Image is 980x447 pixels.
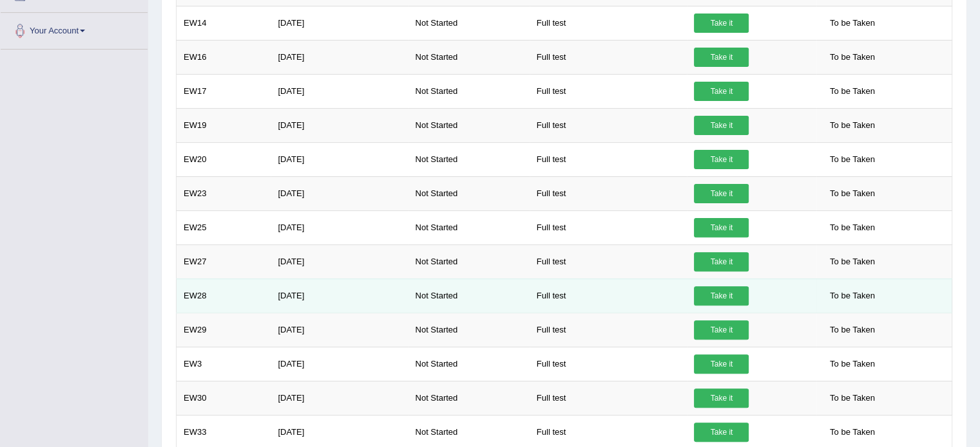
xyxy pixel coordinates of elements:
[823,320,881,340] span: To be Taken
[177,142,271,176] td: EW20
[823,388,881,408] span: To be Taken
[271,313,408,347] td: [DATE]
[177,347,271,381] td: EW3
[694,218,749,237] a: Take it
[530,142,687,176] td: Full test
[823,150,881,169] span: To be Taken
[271,210,408,244] td: [DATE]
[408,313,529,347] td: Not Started
[823,423,881,442] span: To be Taken
[408,210,529,244] td: Not Started
[530,108,687,142] td: Full test
[408,40,529,74] td: Not Started
[177,40,271,74] td: EW16
[530,244,687,278] td: Full test
[530,347,687,381] td: Full test
[823,14,881,33] span: To be Taken
[271,381,408,415] td: [DATE]
[408,176,529,210] td: Not Started
[177,381,271,415] td: EW30
[823,82,881,101] span: To be Taken
[694,82,749,101] a: Take it
[694,286,749,306] a: Take it
[694,48,749,67] a: Take it
[177,108,271,142] td: EW19
[823,184,881,203] span: To be Taken
[823,116,881,135] span: To be Taken
[694,252,749,271] a: Take it
[408,142,529,176] td: Not Started
[408,108,529,142] td: Not Started
[177,278,271,313] td: EW28
[823,218,881,237] span: To be Taken
[408,347,529,381] td: Not Started
[694,423,749,442] a: Take it
[271,40,408,74] td: [DATE]
[177,6,271,40] td: EW14
[530,381,687,415] td: Full test
[530,40,687,74] td: Full test
[271,244,408,278] td: [DATE]
[694,116,749,135] a: Take it
[823,286,881,306] span: To be Taken
[271,74,408,108] td: [DATE]
[1,13,148,45] a: Your Account
[177,210,271,244] td: EW25
[530,6,687,40] td: Full test
[177,313,271,347] td: EW29
[530,278,687,313] td: Full test
[177,176,271,210] td: EW23
[408,278,529,313] td: Not Started
[408,381,529,415] td: Not Started
[823,48,881,67] span: To be Taken
[823,252,881,271] span: To be Taken
[271,278,408,313] td: [DATE]
[271,347,408,381] td: [DATE]
[694,184,749,203] a: Take it
[530,210,687,244] td: Full test
[694,388,749,408] a: Take it
[530,176,687,210] td: Full test
[694,320,749,340] a: Take it
[271,108,408,142] td: [DATE]
[271,176,408,210] td: [DATE]
[694,14,749,33] a: Take it
[694,150,749,169] a: Take it
[530,313,687,347] td: Full test
[694,354,749,374] a: Take it
[177,244,271,278] td: EW27
[408,244,529,278] td: Not Started
[530,74,687,108] td: Full test
[177,74,271,108] td: EW17
[823,354,881,374] span: To be Taken
[408,6,529,40] td: Not Started
[271,6,408,40] td: [DATE]
[271,142,408,176] td: [DATE]
[408,74,529,108] td: Not Started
